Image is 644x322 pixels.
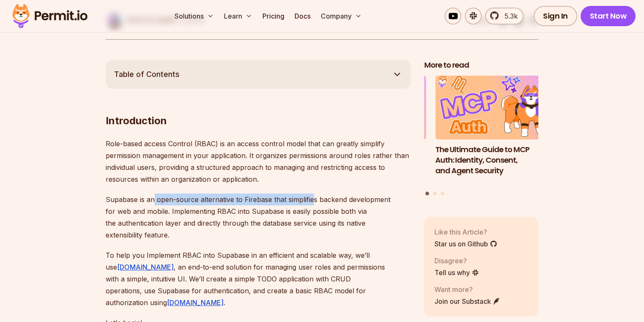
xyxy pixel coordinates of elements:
button: Go to slide 1 [426,192,429,196]
p: Role-based access Control (RBAC) is an access control model that can greatly simplify permission ... [106,138,411,185]
a: Pricing [259,8,288,25]
button: Go to slide 2 [433,192,437,195]
img: Permit logo [8,2,91,30]
p: To help you Implement RBAC into Supabase in an efficient and scalable way, we’ll use , an end-to-... [106,249,411,308]
h3: Human-in-the-Loop for AI Agents: Best Practices, Frameworks, Use Cases, and Demo [312,145,426,186]
a: The Ultimate Guide to MCP Auth: Identity, Consent, and Agent SecurityThe Ultimate Guide to MCP Au... [435,76,549,187]
li: 3 of 3 [312,76,426,187]
button: Solutions [171,8,217,25]
p: Supabase is an open-source alternative to Firebase that simplifies backend development for web an... [106,194,411,241]
a: Docs [291,8,314,25]
p: Disagree? [434,256,479,266]
a: [DOMAIN_NAME] [167,298,224,307]
strong: Introduction [106,115,167,127]
span: 5.3k [499,11,518,21]
p: Like this Article? [434,227,497,237]
span: Table of Contents [114,68,180,80]
h2: More to read [424,60,538,71]
a: Tell us why [434,267,479,278]
a: Star us on Github [434,239,497,249]
h3: The Ultimate Guide to MCP Auth: Identity, Consent, and Agent Security [435,145,549,176]
a: Join our Substack [434,296,500,306]
a: Start Now [581,6,636,26]
button: Go to slide 3 [441,192,444,195]
button: Learn [221,8,256,25]
p: Want more? [434,284,500,295]
button: Table of Contents [106,60,411,89]
div: Posts [424,76,538,197]
a: Sign In [534,6,577,26]
img: Human-in-the-Loop for AI Agents: Best Practices, Frameworks, Use Cases, and Demo [312,76,426,140]
a: 5.3k [485,8,524,25]
a: [DOMAIN_NAME] [117,263,174,271]
img: The Ultimate Guide to MCP Auth: Identity, Consent, and Agent Security [435,76,549,140]
button: Company [317,8,365,25]
li: 1 of 3 [435,76,549,187]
